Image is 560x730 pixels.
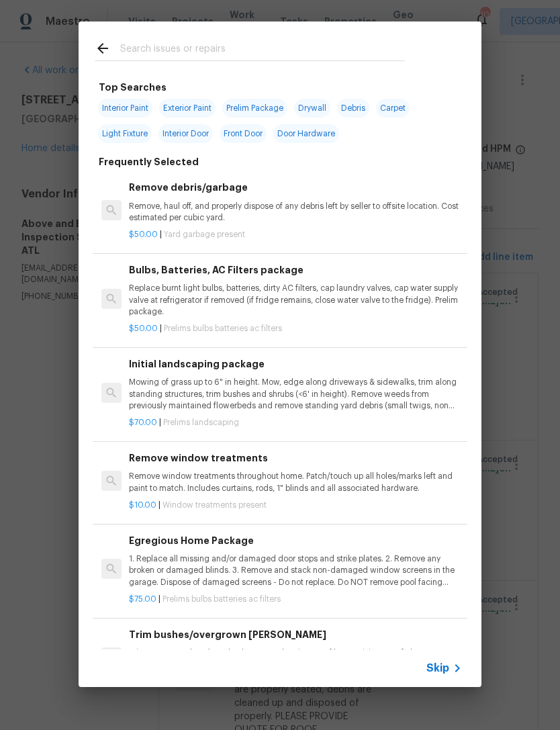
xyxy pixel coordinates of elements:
h6: Remove debris/garbage [129,180,462,195]
h6: Trim bushes/overgrown [PERSON_NAME] [129,627,462,642]
span: $50.00 [129,324,158,332]
span: Light Fixture [98,124,152,143]
p: | [129,500,462,511]
h6: Egregious Home Package [129,533,462,548]
span: Interior Door [158,124,213,143]
span: Prelims bulbs batteries ac filters [162,595,281,603]
h6: Initial landscaping package [129,357,462,371]
h6: Remove window treatments [129,451,462,465]
span: Yard garbage present [164,230,245,238]
span: Front Door [220,124,267,143]
p: Remove, haul off, and properly dispose of any debris left by seller to offsite location. Cost est... [129,201,462,224]
p: Replace burnt light bulbs, batteries, dirty AC filters, cap laundry valves, cap water supply valv... [129,283,462,317]
h6: Top Searches [99,80,167,95]
span: Carpet [376,99,410,118]
p: Remove window treatments throughout home. Patch/touch up all holes/marks left and paint to match.... [129,471,462,494]
span: $70.00 [129,418,157,426]
span: Debris [337,99,369,118]
span: Exterior Paint [159,99,216,118]
span: Door Hardware [273,124,339,143]
span: Prelims landscaping [163,418,239,426]
p: | [129,417,462,428]
h6: Frequently Selected [99,154,199,169]
p: | [129,323,462,334]
p: | [129,594,462,605]
input: Search issues or repairs [120,40,405,60]
span: $75.00 [129,595,156,603]
span: Skip [426,661,449,675]
p: Mowing of grass up to 6" in height. Mow, edge along driveways & sidewalks, trim along standing st... [129,377,462,411]
span: Window treatments present [162,501,267,509]
span: Drywall [294,99,330,118]
p: 1. Replace all missing and/or damaged door stops and strike plates. 2. Remove any broken or damag... [129,553,462,588]
h6: Bulbs, Batteries, AC Filters package [129,263,462,277]
p: | [129,229,462,240]
span: $50.00 [129,230,158,238]
span: Prelim Package [222,99,287,118]
span: Interior Paint [98,99,152,118]
p: Trim overgrown hegdes & bushes around perimeter of home giving 12" of clearance. Properly dispose... [129,647,462,670]
span: Prelims bulbs batteries ac filters [164,324,282,332]
span: $10.00 [129,501,156,509]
